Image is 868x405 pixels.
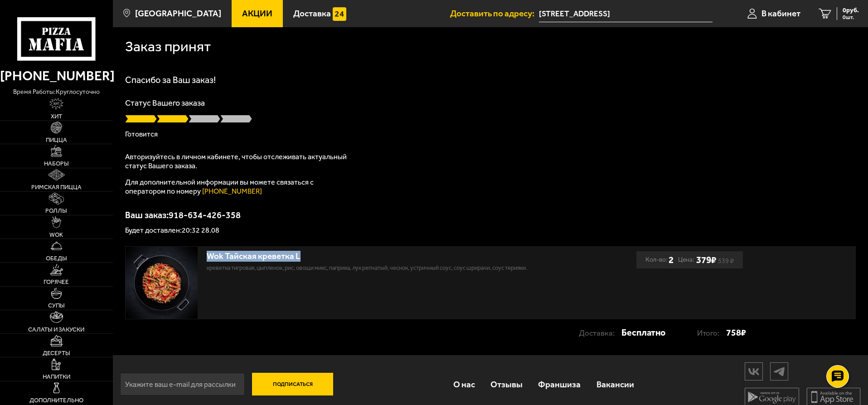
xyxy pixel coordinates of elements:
[333,7,346,21] img: 15daf4d41897b9f0e9f617042186c801.svg
[579,324,621,342] p: Доставка:
[125,210,856,220] p: Ваш заказ: 918-634-426-358
[45,208,67,214] span: Роллы
[44,279,69,285] span: Горячее
[697,324,726,342] p: Итого:
[48,303,65,308] span: Супы
[450,9,539,18] span: Доставить по адресу:
[726,324,746,341] strong: 758 ₽
[745,364,762,380] img: vk
[252,373,334,395] button: Подписаться
[31,184,82,190] span: Римская пицца
[49,232,63,238] span: WOK
[43,374,70,380] span: Напитки
[46,137,67,143] span: Пицца
[125,75,856,84] h1: Спасибо за Ваш заказ!
[539,5,713,22] input: Ваш адрес доставки
[669,251,674,268] b: 2
[761,9,800,18] span: В кабинет
[843,7,859,14] span: 0 руб.
[843,15,859,20] span: 0 шт.
[125,178,352,196] p: Для дополнительной информации вы можете связаться с оператором по номеру
[718,259,734,263] s: 539 ₽
[28,327,84,332] span: Салаты и закуски
[43,350,70,356] span: Десерты
[645,251,674,268] div: Кол-во:
[125,227,856,234] p: Будет доставлен: 20:32 28.08
[207,263,549,273] p: креветка тигровая, цыпленок, рис, овощи микс, паприка, лук репчатый, чеснок, устричный соус, соус...
[125,152,352,171] p: Авторизуйтесь в личном кабинете, чтобы отслеживать актуальный статус Вашего заказа.
[293,9,331,18] span: Доставка
[202,187,262,195] a: [PHONE_NUMBER]
[483,370,530,399] a: Отзывы
[771,364,788,380] img: tg
[46,255,67,261] span: Обеды
[696,254,716,265] b: 379 ₽
[125,39,211,54] h1: Заказ принят
[207,251,549,262] div: Wok Тайская креветка L
[530,370,588,399] a: Франшиза
[589,370,642,399] a: Вакансии
[125,99,856,107] p: Статус Вашего заказа
[678,251,694,268] span: Цена:
[621,324,665,341] strong: Бесплатно
[44,161,69,166] span: Наборы
[120,373,245,395] input: Укажите ваш e-mail для рассылки
[51,113,62,119] span: Хит
[135,9,221,18] span: [GEOGRAPHIC_DATA]
[242,9,272,18] span: Акции
[125,131,856,138] p: Готовится
[445,370,482,399] a: О нас
[29,397,83,403] span: Дополнительно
